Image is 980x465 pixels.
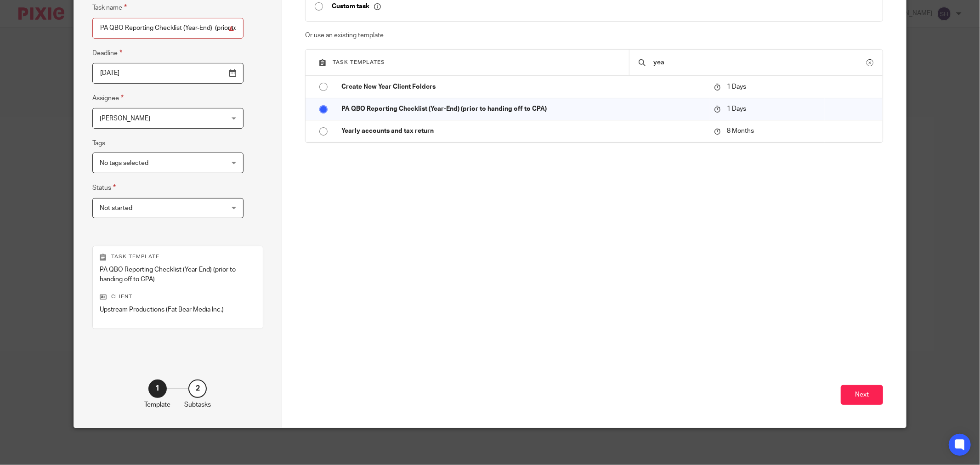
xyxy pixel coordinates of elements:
p: Upstream Productions (Fat Bear Media Inc.) [100,305,256,314]
span: Task templates [333,60,385,65]
input: Search... [652,57,867,68]
div: 1 [148,380,167,398]
span: 1 Days [727,106,746,112]
p: Custom task [332,2,381,11]
label: Assignee [92,93,124,103]
span: 8 Months [727,128,754,134]
p: PA QBO Reporting Checklist (Year-End) (prior to handing off to CPA) [341,104,705,113]
p: Task template [100,253,256,261]
input: Pick a date [92,63,244,84]
p: Or use an existing template [305,31,883,40]
p: PA QBO Reporting Checklist (Year-End) (prior to handing off to CPA) [100,265,256,284]
label: Tags [92,139,105,148]
div: 2 [188,380,207,398]
input: Task name [92,18,244,39]
p: Create New Year Client Folders [341,82,705,91]
p: Subtasks [184,400,211,409]
span: Not started [100,205,132,211]
button: Next [841,385,883,405]
span: [PERSON_NAME] [100,115,150,122]
p: Client [100,293,256,301]
span: 1 Days [727,84,746,90]
label: Deadline [92,48,122,58]
label: Status [92,182,116,193]
span: No tags selected [100,160,148,166]
p: Template [144,400,170,409]
p: Yearly accounts and tax return [341,126,705,136]
label: Task name [92,2,127,13]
